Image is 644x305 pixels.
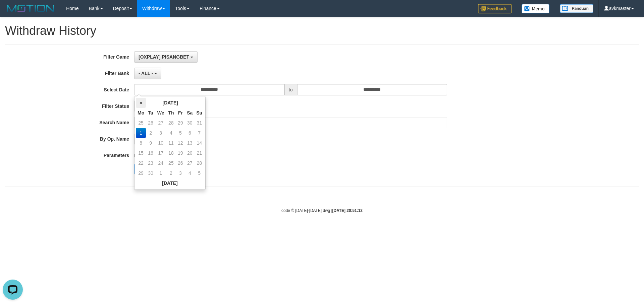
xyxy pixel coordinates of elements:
[185,128,195,138] td: 6
[136,98,146,108] th: «
[146,98,195,108] th: [DATE]
[136,118,146,128] td: 25
[155,158,166,168] td: 24
[146,108,155,118] th: Tu
[146,138,155,148] td: 9
[136,148,146,158] td: 15
[166,108,176,118] th: Th
[185,108,195,118] th: Sa
[155,108,166,118] th: We
[136,158,146,168] td: 22
[176,118,185,128] td: 29
[166,168,176,178] td: 2
[136,108,146,118] th: Mo
[166,138,176,148] td: 11
[146,158,155,168] td: 23
[185,138,195,148] td: 13
[146,118,155,128] td: 26
[195,148,204,158] td: 21
[332,208,363,213] strong: [DATE] 20:51:12
[185,118,195,128] td: 30
[166,148,176,158] td: 18
[176,128,185,138] td: 5
[155,128,166,138] td: 3
[195,108,204,118] th: Su
[5,24,639,37] h1: Withdraw History
[146,168,155,178] td: 30
[195,118,204,128] td: 31
[136,128,146,138] td: 1
[195,138,204,148] td: 14
[136,138,146,148] td: 8
[522,4,550,13] img: Button%20Memo.svg
[176,138,185,148] td: 12
[166,158,176,168] td: 25
[139,71,153,76] span: - ALL -
[185,158,195,168] td: 27
[560,4,593,13] img: panduan.png
[185,168,195,178] td: 4
[195,158,204,168] td: 28
[281,208,363,213] small: code © [DATE]-[DATE] dwg |
[478,4,512,13] img: Feedback.jpg
[176,148,185,158] td: 19
[155,118,166,128] td: 27
[195,128,204,138] td: 7
[176,158,185,168] td: 26
[146,128,155,138] td: 2
[134,68,161,79] button: - ALL -
[176,108,185,118] th: Fr
[195,168,204,178] td: 5
[136,178,204,188] th: [DATE]
[166,128,176,138] td: 4
[155,138,166,148] td: 10
[185,148,195,158] td: 20
[146,148,155,158] td: 16
[284,84,297,95] span: to
[139,54,189,60] span: [OXPLAY] PISANGBET
[3,3,23,23] button: Open LiveChat chat widget
[166,118,176,128] td: 28
[134,51,198,63] button: [OXPLAY] PISANGBET
[155,168,166,178] td: 1
[136,168,146,178] td: 29
[5,3,56,13] img: MOTION_logo.png
[155,148,166,158] td: 17
[176,168,185,178] td: 3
